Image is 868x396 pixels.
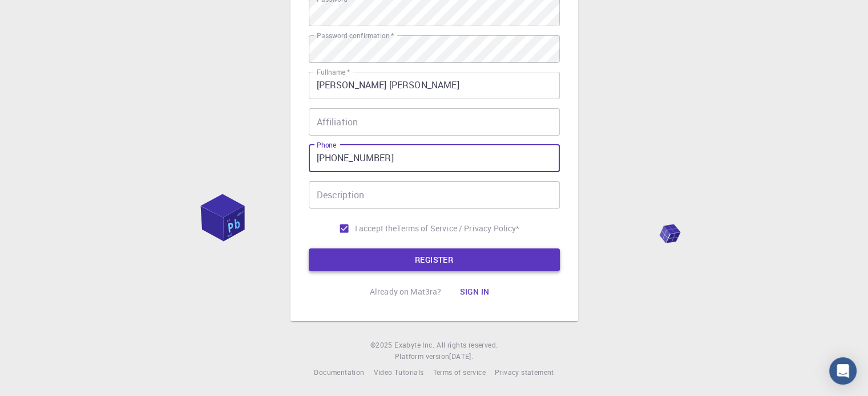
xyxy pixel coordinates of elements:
span: © 2025 [370,340,394,351]
span: Terms of service [433,368,485,377]
a: Exabyte Inc. [394,340,434,351]
span: Exabyte Inc. [394,340,434,349]
span: [DATE] . [449,352,473,361]
a: Documentation [314,367,364,378]
a: Privacy statement [495,367,554,378]
div: Open Intercom Messenger [829,357,857,385]
label: Password confirmation [317,31,394,40]
a: Terms of Service / Privacy Policy* [397,223,519,234]
span: Privacy statement [495,368,554,377]
span: Platform version [395,351,449,362]
span: All rights reserved. [437,340,498,351]
span: Documentation [314,368,364,377]
button: Sign in [450,280,498,303]
span: Video Tutorials [373,368,423,377]
label: Fullname [317,67,350,77]
span: I accept the [355,223,397,234]
label: Phone [317,140,336,150]
a: Video Tutorials [373,367,423,378]
p: Already on Mat3ra? [370,286,442,297]
a: [DATE]. [449,351,473,362]
button: REGISTER [309,248,560,271]
a: Terms of service [433,367,485,378]
p: Terms of Service / Privacy Policy * [397,223,519,234]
